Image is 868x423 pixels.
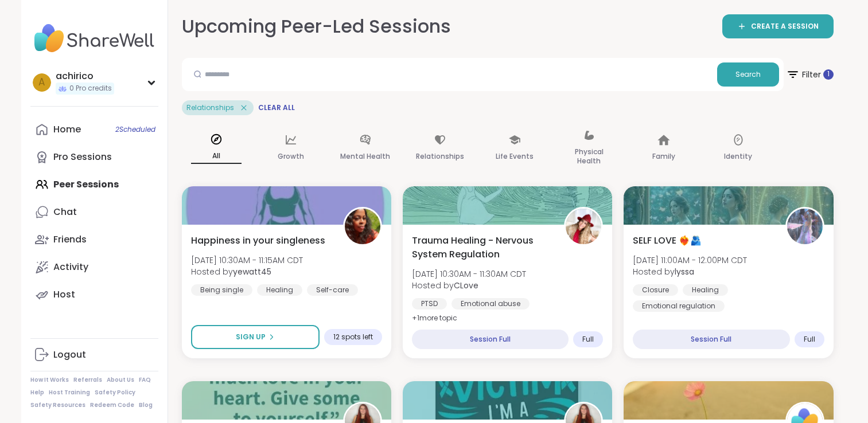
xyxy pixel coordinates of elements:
div: Session Full [633,330,789,349]
a: Help [30,389,44,397]
p: Mental Health [340,150,390,163]
span: Filter [786,61,834,88]
a: CREATE A SESSION [722,14,834,38]
h2: Upcoming Peer-Led Sessions [182,14,451,40]
a: Safety Resources [30,401,85,409]
p: Growth [278,150,304,163]
p: Family [652,150,675,163]
span: Clear All [258,103,295,112]
a: FAQ [139,376,151,384]
a: Blog [139,401,153,409]
span: Happiness in your singleness [191,234,325,248]
div: Pro Sessions [53,151,112,163]
span: Sign Up [236,332,266,342]
div: Session Full [412,330,569,349]
div: Emotional regulation [633,300,725,312]
a: Chat [30,198,158,226]
span: Full [804,335,815,344]
img: lyssa [787,209,823,244]
a: Friends [30,226,158,253]
span: [DATE] 10:30AM - 11:30AM CDT [412,268,526,280]
a: Activity [30,253,158,281]
a: Redeem Code [90,401,134,409]
img: CLove [566,209,601,244]
div: Emotional abuse [451,298,530,310]
button: Filter 1 [786,58,834,91]
p: All [191,149,242,164]
img: yewatt45 [345,209,380,244]
a: Host Training [49,389,90,397]
p: Physical Health [564,145,614,168]
span: Search [735,69,761,80]
div: Activity [53,261,88,273]
div: Healing [257,284,302,296]
div: Host [53,288,75,301]
b: CLove [454,280,478,291]
span: Hosted by [633,266,747,277]
a: Safety Policy [95,389,135,397]
div: Closure [633,284,678,296]
div: Friends [53,233,87,246]
div: Chat [53,206,77,218]
span: Trauma Healing - Nervous System Regulation [412,234,551,261]
p: Relationships [416,150,464,163]
div: achirico [56,70,114,83]
a: Host [30,281,158,308]
p: Identity [724,150,752,163]
a: About Us [107,376,134,384]
span: 1 [827,69,830,79]
span: a [38,75,45,90]
span: [DATE] 10:30AM - 11:15AM CDT [191,254,303,266]
a: Logout [30,341,158,369]
span: Hosted by [412,280,526,291]
div: Logout [53,348,86,361]
span: CREATE A SESSION [751,22,819,32]
span: 0 Pro credits [69,84,112,93]
span: Hosted by [191,266,303,277]
div: Being single [191,284,252,296]
span: 12 spots left [333,332,373,342]
b: lyssa [675,266,694,277]
button: Sign Up [191,325,320,349]
span: 2 Scheduled [115,125,155,134]
span: [DATE] 11:00AM - 12:00PM CDT [633,254,747,266]
img: ShareWell Nav Logo [30,18,158,58]
span: SELF LOVE ❤️‍🔥🫂 [633,234,702,248]
div: Healing [683,284,728,296]
div: Home [53,123,81,136]
button: Search [717,62,779,87]
a: Referrals [73,376,102,384]
span: Full [582,335,594,344]
div: PTSD [412,298,447,310]
div: Self-care [307,284,358,296]
b: yewatt45 [233,266,271,277]
span: Relationships [186,103,234,112]
a: Home2Scheduled [30,116,158,143]
a: Pro Sessions [30,143,158,171]
a: How It Works [30,376,69,384]
p: Life Events [496,150,534,163]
